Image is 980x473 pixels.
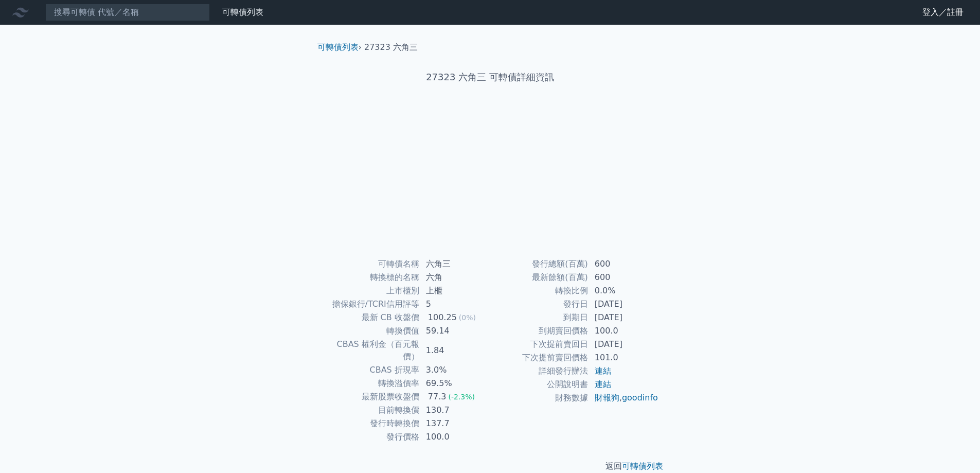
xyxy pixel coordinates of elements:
td: 六角三 [420,257,490,271]
td: 財務數據 [490,391,589,405]
td: 137.7 [420,417,490,430]
td: 3.0% [420,363,490,377]
td: 上市櫃別 [322,284,420,297]
td: 69.5% [420,377,490,390]
td: 發行總額(百萬) [490,257,589,271]
a: 可轉債列表 [317,42,359,52]
a: 連結 [595,379,611,389]
td: [DATE] [589,297,659,311]
td: 六角 [420,271,490,284]
a: 可轉債列表 [622,461,663,471]
td: 公開說明書 [490,378,589,391]
td: 目前轉換價 [322,404,420,417]
td: 下次提前賣回日 [490,338,589,351]
td: 轉換標的名稱 [322,271,420,284]
td: 最新股票收盤價 [322,390,420,404]
td: 可轉債名稱 [322,257,420,271]
td: 轉換價值 [322,324,420,338]
input: 搜尋可轉債 代號／名稱 [45,4,210,21]
td: 發行時轉換價 [322,417,420,430]
p: 返回 [309,460,671,472]
td: 100.0 [589,324,659,338]
td: 擔保銀行/TCRI信用評等 [322,297,420,311]
td: 101.0 [589,351,659,364]
td: , [589,391,659,405]
td: 600 [589,257,659,271]
td: 1.84 [420,338,490,363]
div: 100.25 [426,311,459,324]
td: 最新餘額(百萬) [490,271,589,284]
li: › [317,41,362,54]
h1: 27323 六角三 可轉債詳細資訊 [309,70,671,84]
td: 上櫃 [420,284,490,297]
a: 可轉債列表 [222,7,263,17]
a: 財報狗 [595,393,619,402]
td: 130.7 [420,404,490,417]
td: [DATE] [589,338,659,351]
td: 轉換溢價率 [322,377,420,390]
td: 到期日 [490,311,589,324]
div: 77.3 [426,391,449,403]
td: 轉換比例 [490,284,589,297]
a: 連結 [595,366,611,376]
td: 最新 CB 收盤價 [322,311,420,324]
td: 59.14 [420,324,490,338]
td: 發行價格 [322,430,420,444]
span: (0%) [459,313,476,322]
a: 登入／註冊 [914,4,972,21]
td: 下次提前賣回價格 [490,351,589,364]
a: goodinfo [622,393,658,402]
td: CBAS 權利金（百元報價） [322,338,420,363]
span: (-2.3%) [448,393,475,401]
td: CBAS 折現率 [322,363,420,377]
td: 詳細發行辦法 [490,364,589,378]
td: [DATE] [589,311,659,324]
td: 100.0 [420,430,490,444]
td: 到期賣回價格 [490,324,589,338]
li: 27323 六角三 [364,41,418,54]
td: 5 [420,297,490,311]
td: 600 [589,271,659,284]
td: 0.0% [589,284,659,297]
td: 發行日 [490,297,589,311]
